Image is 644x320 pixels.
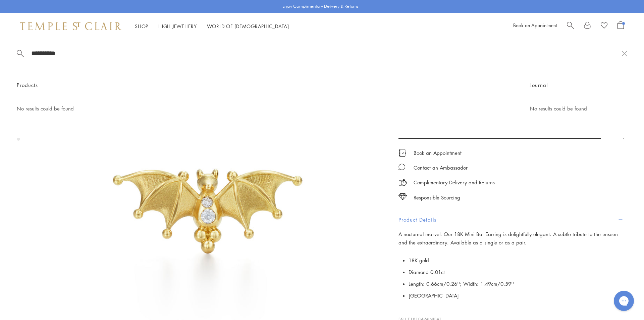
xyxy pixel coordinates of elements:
a: ShopShop [135,23,148,30]
div: Responsible Sourcing [414,193,460,202]
a: World of [DEMOGRAPHIC_DATA]World of [DEMOGRAPHIC_DATA] [207,23,289,30]
img: icon_appointment.svg [398,149,407,157]
li: Length: 0.66cm/0.26''; Width: 1.49cm/0.59'' [409,278,624,290]
span: A nocturnal marvel. Our 18K Mini Bat Earring is delightfully elegant. A subtle tribute to the uns... [398,231,618,246]
p: No results could be found [530,104,627,113]
span: Products [17,81,38,89]
nav: Main navigation [135,22,289,31]
li: Diamond 0.01ct [409,266,624,278]
a: Book an Appointment [414,149,462,156]
a: High JewelleryHigh Jewellery [158,23,197,30]
img: icon_delivery.svg [398,178,407,187]
div: Contact an Ambassador [414,164,468,172]
li: 18K gold [409,255,624,266]
a: Search [567,21,574,31]
img: MessageIcon-01_2.svg [398,164,405,170]
iframe: Gorgias live chat messenger [610,288,637,313]
span: Journal [530,81,548,89]
img: icon_sourcing.svg [398,193,407,200]
img: Temple St. Clair [20,22,121,30]
p: Complimentary Delivery and Returns [414,178,495,187]
button: Product Details [398,212,624,227]
a: Open Shopping Bag [618,21,624,31]
a: Book an Appointment [513,22,557,29]
p: Enjoy Complimentary Delivery & Returns [282,3,359,10]
a: View Wishlist [601,21,607,31]
li: [GEOGRAPHIC_DATA] [409,290,624,302]
p: No results could be found [17,104,503,113]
